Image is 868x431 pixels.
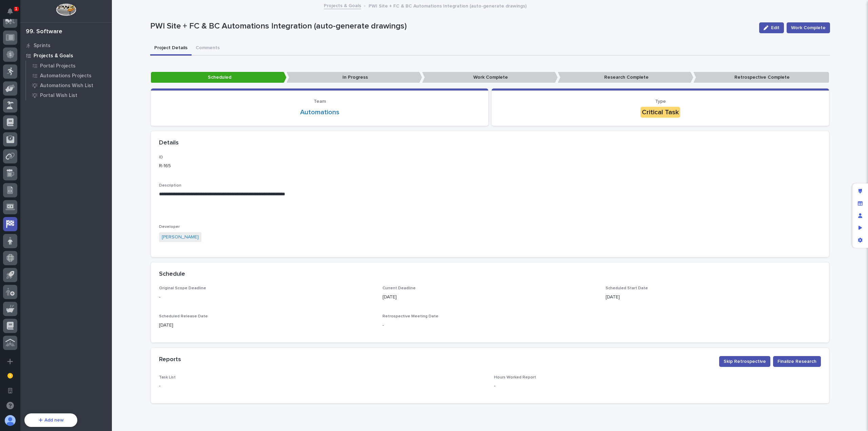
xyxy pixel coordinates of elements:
span: Description [159,183,181,188]
span: Scheduled Start Date [606,286,648,290]
a: Projects & Goals [20,51,112,61]
a: 🔗Onboarding Call [40,141,89,153]
p: Sprints [34,43,51,49]
a: [PERSON_NAME] [162,234,199,241]
div: We're offline, we will be back soon! [23,82,95,87]
span: Type [655,99,666,104]
span: Scheduled Release Date [159,314,208,318]
span: Edit [771,25,780,30]
div: App settings [854,234,866,246]
img: 1736555164131-43832dd5-751b-4058-ba23-39d91318e5a0 [14,116,19,121]
a: Projects & Goals [324,1,361,9]
button: See all [105,97,123,105]
div: 99. Software [26,28,62,36]
p: [DATE] [606,294,821,301]
p: - [159,383,486,390]
span: Help Docs [14,144,37,151]
p: In Progress [287,72,422,83]
p: Scheduled [151,72,287,83]
div: Past conversations [7,99,45,104]
span: Skip Retrospective [724,358,766,365]
p: Automations Wish List [40,83,93,89]
button: Start new chat [115,77,123,85]
span: Onboarding Call [49,144,86,151]
span: Current Deadline [382,286,416,290]
button: Notifications [3,4,17,18]
span: Finalize Research [777,358,816,365]
a: 📖Help Docs [4,141,40,153]
button: Finalize Research [773,356,821,367]
p: Projects & Goals [34,53,73,59]
div: Notifications1 [8,8,17,19]
p: Automations Projects [40,73,92,79]
p: R-165 [159,162,171,170]
h2: Reports [159,356,181,364]
span: Work Complete [791,24,826,31]
span: • [56,116,59,121]
img: 1736555164131-43832dd5-751b-4058-ba23-39d91318e5a0 [7,75,19,87]
a: Automations Projects [26,71,112,80]
div: Edit layout [854,185,866,197]
div: Preview as [854,222,866,234]
a: Sprints [20,40,112,51]
span: Team [314,99,326,104]
p: PWI Site + FC & BC Automations Integration (auto-generate drawings) [369,2,527,9]
button: Open support chat [3,398,17,413]
p: How can we help? [7,38,123,48]
p: [DATE] [159,322,374,329]
div: Manage fields and data [854,197,866,210]
p: 1 [15,6,17,11]
button: Project Details [150,41,192,56]
button: Add a new app... [3,354,17,369]
span: Original Scope Deadline [159,286,206,290]
p: Portal Projects [40,63,76,69]
a: Powered byPylon [48,160,82,165]
span: [PERSON_NAME] [21,116,55,121]
span: Hours Worked Report [494,375,536,379]
div: 📖 [7,144,12,150]
button: Skip Retrospective [719,356,770,367]
h2: Details [159,139,179,147]
span: Task List [159,375,176,379]
p: Research Complete [558,72,693,83]
img: Workspace Logo [56,3,76,16]
span: [DATE] [60,116,74,121]
p: Work Complete [422,72,558,83]
p: [DATE] [382,294,598,301]
p: - [159,294,374,301]
img: Stacker [7,6,20,20]
span: Developer [159,225,180,229]
span: Retrospective Meeting Date [382,314,438,318]
img: Brittany [7,109,18,120]
a: Automations [300,108,339,116]
h2: Schedule [159,271,185,278]
button: Open workspace settings [3,384,17,398]
button: Work Complete [787,22,830,33]
p: PWI Site + FC & BC Automations Integration (auto-generate drawings) [150,21,754,31]
a: Automations Wish List [26,81,112,90]
p: Portal Wish List [40,93,77,99]
p: Retrospective Complete [693,72,829,83]
span: Pylon [67,160,82,165]
span: ID [159,155,163,159]
p: Welcome 👋 [7,27,123,38]
div: Manage users [854,210,866,222]
button: Add new [24,413,77,427]
div: Critical Task [640,107,680,118]
p: - [382,322,598,329]
div: Start new chat [23,75,111,82]
button: Comments [192,41,224,56]
a: Portal Projects [26,61,112,71]
div: 🔗 [42,144,48,150]
a: Portal Wish List [26,91,112,100]
button: Edit [759,22,784,33]
button: users-avatar [3,413,17,428]
p: - [494,383,821,390]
